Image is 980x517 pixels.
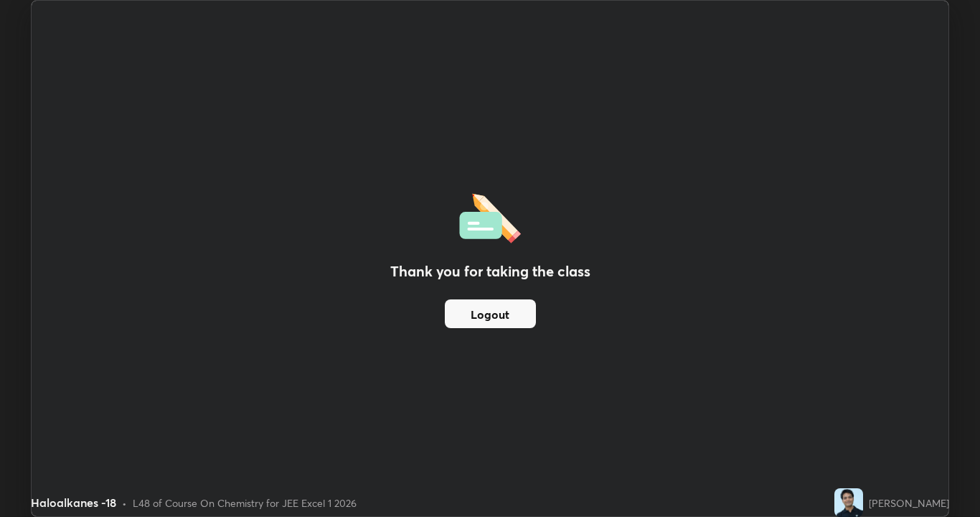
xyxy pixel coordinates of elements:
[459,189,521,243] img: offlineFeedback.1438e8b3.svg
[133,495,357,511] div: L48 of Course On Chemistry for JEE Excel 1 2026
[122,495,127,511] div: •
[390,261,590,282] h2: Thank you for taking the class
[869,495,949,511] div: [PERSON_NAME]
[834,488,863,517] img: a66c93c3f3b24783b2fbdc83a771ea14.jpg
[31,494,116,511] div: Haloalkanes -18
[445,299,536,328] button: Logout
